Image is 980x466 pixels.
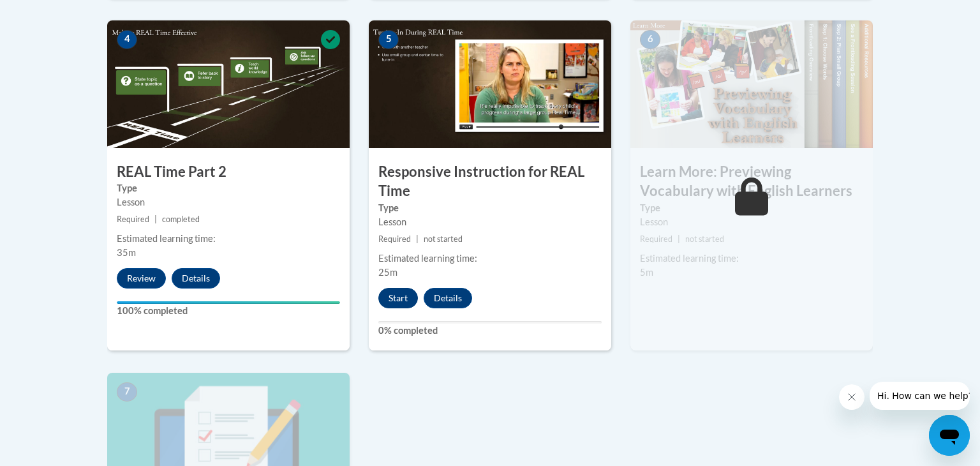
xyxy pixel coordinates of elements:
img: Course Image [369,20,611,148]
label: 100% completed [117,304,340,318]
span: 7 [117,382,137,402]
button: Details [172,268,220,289]
button: Review [117,268,166,289]
div: Lesson [378,215,602,229]
span: completed [162,214,200,224]
div: Estimated learning time: [117,232,340,246]
img: Course Image [630,20,873,148]
div: Your progress [117,301,340,304]
iframe: Message from company [870,382,970,410]
iframe: Close message [839,384,865,410]
label: Type [640,201,863,215]
span: 25m [378,267,397,278]
span: not started [424,234,463,244]
span: not started [685,234,724,244]
label: Type [117,181,340,195]
h3: Learn More: Previewing Vocabulary with English Learners [630,162,873,202]
span: 6 [640,30,660,49]
div: Lesson [640,215,863,229]
span: Hi. How can we help? [8,9,103,19]
img: Course Image [107,20,350,148]
span: | [416,234,419,244]
span: Required [378,234,411,244]
iframe: Button to launch messaging window [929,415,970,456]
div: Lesson [117,195,340,209]
h3: Responsive Instruction for REAL Time [369,162,611,202]
span: | [154,214,157,224]
h3: REAL Time Part 2 [107,162,350,182]
span: 4 [117,30,137,49]
span: 35m [117,247,136,258]
div: Estimated learning time: [640,252,863,266]
div: Estimated learning time: [378,252,602,266]
label: 0% completed [378,324,602,338]
span: 5m [640,267,653,278]
button: Details [424,288,472,308]
span: | [678,234,680,244]
label: Type [378,201,602,215]
span: 5 [378,30,399,49]
span: Required [117,214,149,224]
span: Required [640,234,672,244]
button: Start [378,288,418,308]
